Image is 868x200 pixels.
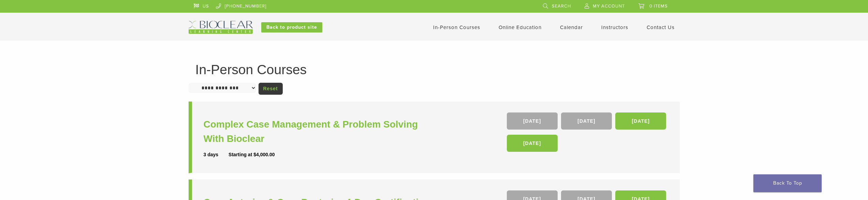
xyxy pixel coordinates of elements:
img: Bioclear [189,21,253,34]
a: Back to product site [261,22,322,32]
a: Online Education [499,24,542,30]
div: 3 days [204,151,229,158]
div: Starting at $4,000.00 [229,151,275,158]
a: [DATE] [507,112,558,130]
a: Complex Case Management & Problem Solving With Bioclear [204,117,436,146]
a: [DATE] [615,112,666,130]
span: My Account [593,3,625,9]
a: Back To Top [753,174,822,192]
a: Reset [259,83,283,95]
a: Calendar [560,24,583,30]
h1: In-Person Courses [195,63,673,76]
a: Contact Us [647,24,675,30]
a: [DATE] [561,112,612,130]
span: Search [552,3,571,9]
a: In-Person Courses [433,24,480,30]
span: 0 items [649,3,668,9]
a: Instructors [601,24,628,30]
div: , , , [507,112,668,155]
a: [DATE] [507,135,558,152]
